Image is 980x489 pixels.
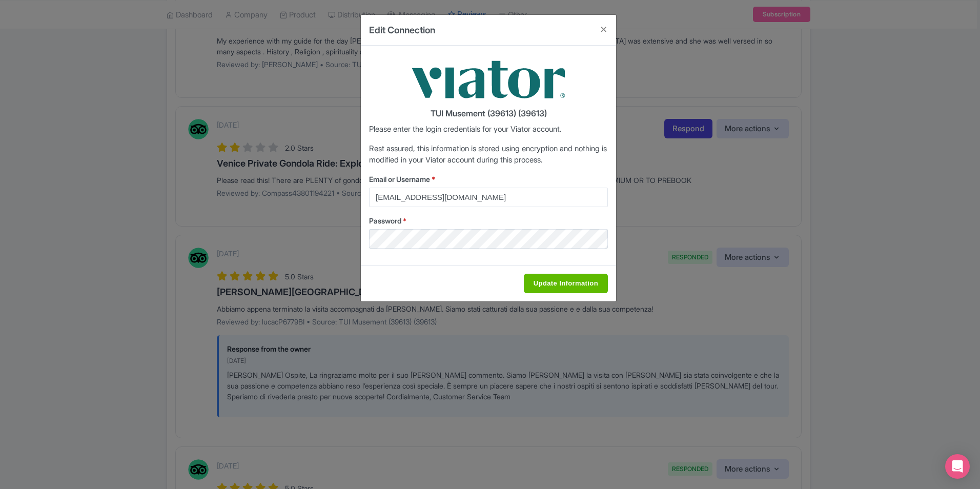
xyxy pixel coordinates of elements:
[945,454,970,479] div: Open Intercom Messenger
[369,216,401,225] span: Password
[369,124,608,135] p: Please enter the login credentials for your Viator account.
[369,175,430,184] span: Email or Username
[369,23,435,37] h4: Edit Connection
[591,15,616,44] button: Close
[524,274,608,293] input: Update Information
[412,54,565,105] img: viator-9033d3fb01e0b80761764065a76b653a.png
[369,143,608,166] p: Rest assured, this information is stored using encryption and nothing is modified in your Viator ...
[369,109,608,118] h4: TUI Musement (39613) (39613)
